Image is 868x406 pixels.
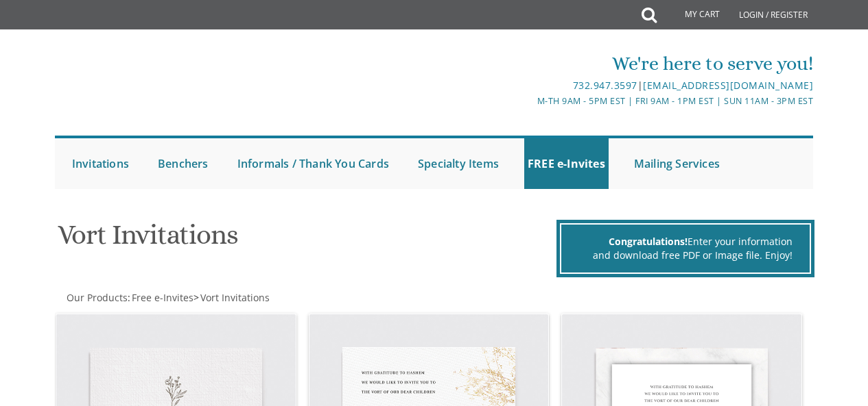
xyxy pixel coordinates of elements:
[414,138,502,189] a: Specialty Items
[200,291,270,304] span: Vort Invitations
[69,138,132,189] a: Invitations
[130,291,193,304] a: Free e-Invites
[631,138,723,189] a: Mailing Services
[234,138,392,189] a: Informals / Thank You Cards
[609,235,688,248] span: Congratulations!
[199,291,270,304] a: Vort Invitations
[578,249,793,262] div: and download free PDF or Image file. Enjoy!
[643,79,813,92] a: [EMAIL_ADDRESS][DOMAIN_NAME]
[573,79,637,92] a: 732.947.3597
[193,291,270,304] span: >
[524,138,609,189] a: FREE e-Invites
[55,291,434,305] div: :
[578,235,793,249] div: Enter your information
[154,138,212,189] a: Benchers
[58,220,553,260] h1: Vort Invitations
[65,291,128,304] a: Our Products
[308,50,813,77] div: We're here to serve you!
[655,1,729,29] a: My Cart
[308,77,813,94] div: |
[308,94,813,108] div: M-Th 9am - 5pm EST | Fri 9am - 1pm EST | Sun 11am - 3pm EST
[132,291,193,304] span: Free e-Invites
